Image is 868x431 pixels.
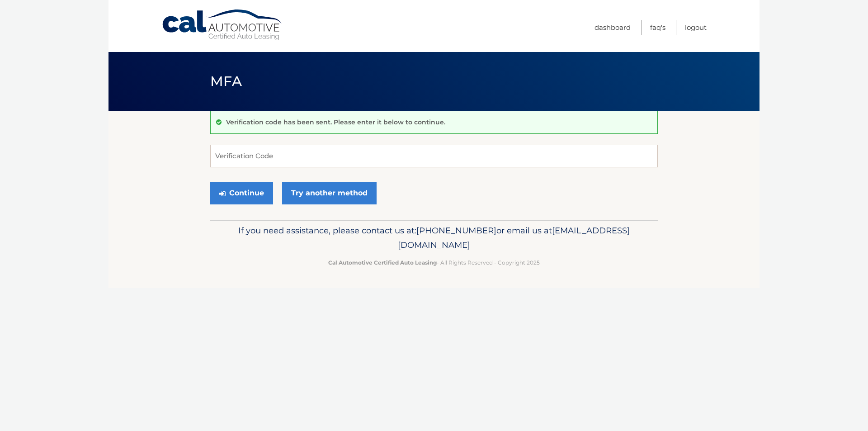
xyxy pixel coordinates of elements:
input: Verification Code [210,145,658,167]
button: Continue [210,182,273,204]
p: - All Rights Reserved - Copyright 2025 [216,258,652,267]
a: Dashboard [594,20,631,35]
a: FAQ's [650,20,665,35]
p: Verification code has been sent. Please enter it below to continue. [226,118,445,126]
span: MFA [210,73,242,90]
a: Cal Automotive [161,9,283,41]
a: Try another method [282,182,377,204]
strong: Cal Automotive Certified Auto Leasing [328,259,437,266]
p: If you need assistance, please contact us at: or email us at [216,223,652,252]
span: [PHONE_NUMBER] [416,225,496,236]
a: Logout [685,20,707,35]
span: [EMAIL_ADDRESS][DOMAIN_NAME] [398,225,630,250]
